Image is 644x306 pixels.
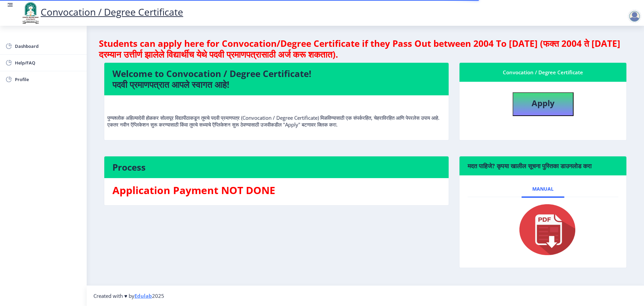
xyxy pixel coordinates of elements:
span: Dashboard [15,42,81,50]
div: Convocation / Degree Certificate [468,68,618,76]
span: Manual [532,186,554,192]
b: Apply [532,97,555,109]
h3: Application Payment NOT DONE [112,184,441,197]
button: Apply [513,92,574,116]
img: pdf.png [509,203,577,257]
a: Edulab [134,292,152,299]
p: पुण्यश्लोक अहिल्यादेवी होळकर सोलापूर विद्यापीठाकडून तुमचे पदवी प्रमाणपत्र (Convocation / Degree C... [107,101,446,128]
a: Convocation / Degree Certificate [20,5,183,18]
h4: Process [112,162,441,173]
span: Profile [15,75,81,83]
a: Manual [521,181,564,197]
span: Created with ♥ by 2025 [93,292,164,299]
span: Help/FAQ [15,59,81,67]
h6: मदत पाहिजे? कृपया खालील सूचना पुस्तिका डाउनलोड करा [468,162,618,170]
h4: Students can apply here for Convocation/Degree Certificate if they Pass Out between 2004 To [DATE... [99,38,632,60]
img: logo [20,1,41,24]
h4: Welcome to Convocation / Degree Certificate! पदवी प्रमाणपत्रात आपले स्वागत आहे! [112,68,441,90]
